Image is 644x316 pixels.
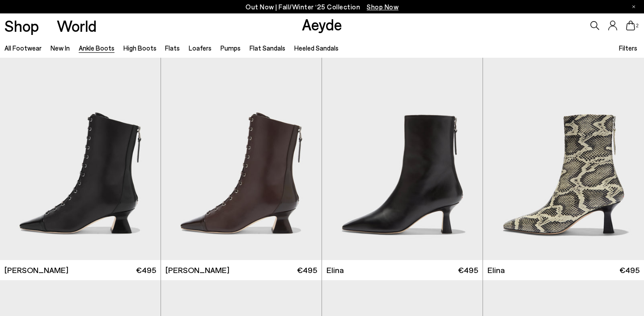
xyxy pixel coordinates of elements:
[487,265,505,276] span: Elina
[189,44,212,52] a: Loafers
[619,44,637,52] span: Filters
[626,21,635,30] a: 2
[367,3,398,11] span: Navigate to /collections/new-in
[246,1,398,13] p: Out Now | Fall/Winter ‘25 Collection
[4,265,68,276] span: [PERSON_NAME]
[635,23,640,28] span: 2
[458,265,478,276] span: €495
[322,260,483,280] a: Elina €495
[123,44,157,52] a: High Boots
[165,265,229,276] span: [PERSON_NAME]
[294,44,339,52] a: Heeled Sandals
[79,44,114,52] a: Ankle Boots
[483,58,644,260] img: Elina Ankle Boots
[57,18,97,34] a: World
[483,260,644,280] a: Elina €495
[161,58,322,260] img: Gwen Lace-Up Boots
[250,44,285,52] a: Flat Sandals
[4,44,42,52] a: All Footwear
[161,260,322,280] a: [PERSON_NAME] €495
[326,265,344,276] span: Elina
[297,265,317,276] span: €495
[51,44,70,52] a: New In
[322,58,483,260] img: Elina Ankle Boots
[220,44,241,52] a: Pumps
[136,265,156,276] span: €495
[619,265,640,276] span: €495
[302,15,342,34] a: Aeyde
[4,18,39,34] a: Shop
[165,44,180,52] a: Flats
